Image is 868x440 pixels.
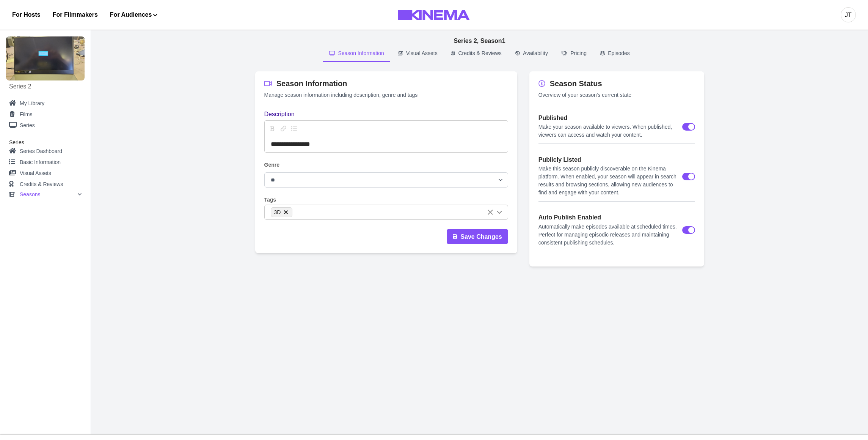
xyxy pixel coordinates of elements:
p: Make this season publicly discoverable on the Kinema platform. When enabled, your season will app... [538,165,679,197]
label: Tags [264,197,504,203]
a: Credits & Reviews [9,179,82,190]
label: Description [264,110,508,119]
p: Credits & Reviews [458,49,501,57]
h2: Series [9,139,82,146]
p: Season Information [338,49,384,57]
h2: Season Status [550,79,602,88]
p: Automatically make episodes available at scheduled times. Perfect for managing episodic releases ... [538,223,679,247]
img: Series 2 [6,36,85,80]
p: Series 2 , Season 1 [454,36,505,46]
h2: Season Information [276,79,347,88]
a: For Hosts [12,10,41,19]
a: Series [9,121,82,130]
h2: Auto Publish Enabled [538,214,679,221]
h2: Published [538,114,679,121]
button: Save Changes [447,229,508,244]
a: Visual Assets [9,168,82,179]
a: Films [9,110,82,119]
a: Series Dashboard [9,146,82,157]
div: JT [845,11,852,20]
p: Episodes [608,49,630,57]
label: Genre [264,162,504,168]
button: For Audiences [110,10,157,19]
a: For Filmmakers [53,10,98,19]
p: Availability [523,49,548,57]
p: Visual Assets [406,49,438,57]
a: My Library [9,99,82,108]
a: Series 2 [9,82,82,91]
p: Seasons [20,192,40,197]
div: 3D [274,208,281,216]
p: Pricing [570,49,587,57]
button: Clear Selected [486,208,495,217]
p: Overview of your season's current state [538,91,631,99]
p: Make your season available to viewers. When published, viewers can access and watch your content. [538,123,679,139]
a: Basic Information [9,157,82,168]
p: Manage season information including description, genre and tags [264,91,418,99]
button: delete [281,208,290,217]
h2: Publicly Listed [538,156,679,163]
